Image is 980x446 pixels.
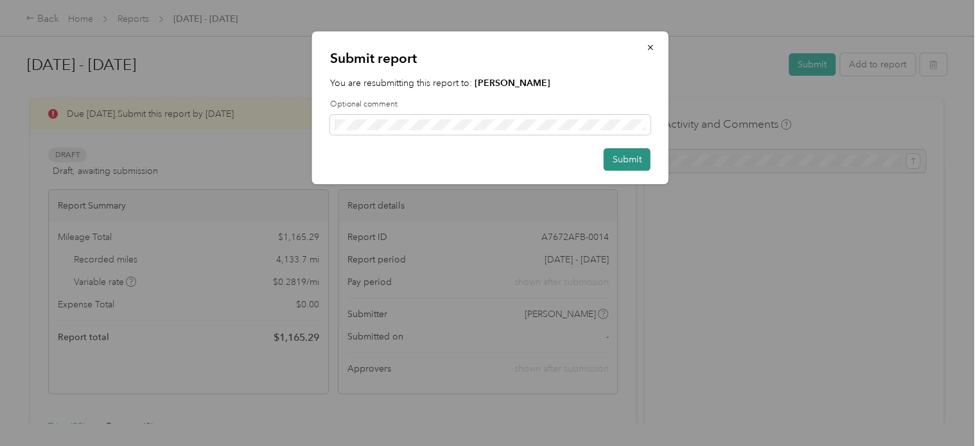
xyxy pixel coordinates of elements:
[330,49,651,67] p: Submit report
[330,99,651,110] label: Optional comment
[604,148,651,171] button: Submit
[330,76,651,90] p: You are resubmitting this report to:
[475,78,550,89] strong: [PERSON_NAME]
[908,374,980,446] iframe: Everlance-gr Chat Button Frame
